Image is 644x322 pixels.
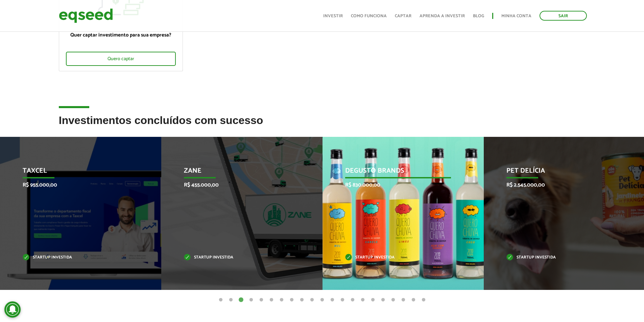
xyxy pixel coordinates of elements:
[217,297,224,303] button: 1 of 21
[473,14,484,18] a: Blog
[420,297,427,303] button: 21 of 21
[339,297,346,303] button: 13 of 21
[184,182,290,188] p: R$ 455.000,00
[228,297,234,303] button: 2 of 21
[184,167,290,178] p: Zane
[238,297,244,303] button: 3 of 21
[23,256,128,259] p: Startup investida
[319,297,326,303] button: 11 of 21
[540,11,587,21] a: Sair
[506,167,612,178] p: Pet Delícia
[506,182,612,188] p: R$ 2.545.000,00
[66,32,176,38] p: Quer captar investimento para sua empresa?
[66,52,176,66] div: Quero captar
[184,256,290,259] p: Startup investida
[323,14,343,18] a: Investir
[268,297,275,303] button: 6 of 21
[278,297,285,303] button: 7 of 21
[59,7,113,25] img: EqSeed
[345,182,451,188] p: R$ 830.000,00
[288,297,295,303] button: 8 of 21
[258,297,265,303] button: 5 of 21
[369,297,376,303] button: 16 of 21
[501,14,531,18] a: Minha conta
[329,297,336,303] button: 12 of 21
[506,256,612,259] p: Startup investida
[23,167,128,178] p: Taxcel
[299,297,305,303] button: 9 of 21
[345,256,451,259] p: Startup investida
[59,115,586,137] h2: Investimentos concluídos com sucesso
[23,182,128,188] p: R$ 955.000,00
[410,297,417,303] button: 20 of 21
[248,297,255,303] button: 4 of 21
[351,14,387,18] a: Como funciona
[420,14,465,18] a: Aprenda a investir
[349,297,356,303] button: 14 of 21
[400,297,407,303] button: 19 of 21
[390,297,397,303] button: 18 of 21
[309,297,315,303] button: 10 of 21
[345,167,451,178] p: Degusto Brands
[380,297,386,303] button: 17 of 21
[359,297,366,303] button: 15 of 21
[395,14,411,18] a: Captar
